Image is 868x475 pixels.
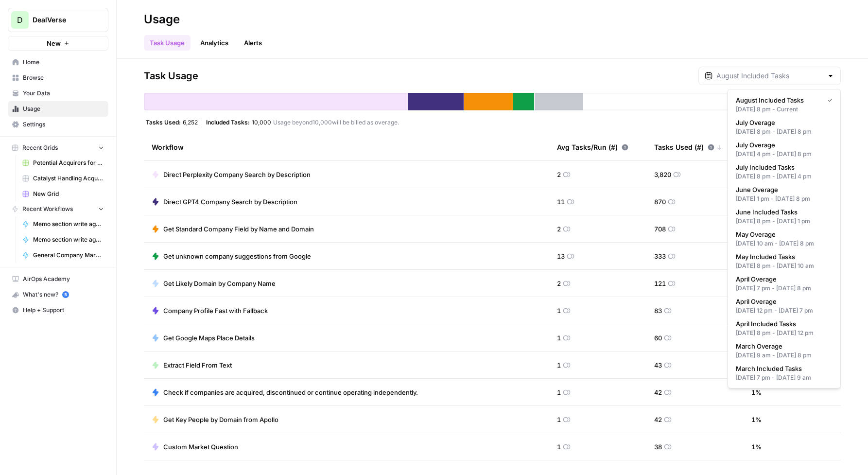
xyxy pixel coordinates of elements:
span: March Overage [736,341,829,351]
a: Catalyst Handling Acquisitions [18,171,108,186]
a: Get unknown company suggestions from Google [152,251,311,261]
span: Get Key People by Domain from Apollo [163,415,278,424]
span: 2 [557,224,561,234]
span: May Overage [736,229,829,239]
span: Browse [23,73,104,82]
span: April Overage [736,274,829,284]
a: Potential Acquirers for Deep Instinct [18,155,108,171]
div: [DATE] 9 am - [DATE] 8 pm [736,351,833,360]
div: [DATE] 8 pm - Current [736,105,833,114]
span: 13 [557,251,565,261]
span: 11 [557,197,565,207]
a: Usage [8,101,108,117]
button: Recent Grids [8,141,108,155]
span: 6,252 [183,118,198,126]
a: General Company Markdown 2 Slide Data Object [18,247,108,263]
div: [DATE] 1 pm - [DATE] 8 pm [736,194,833,203]
div: [DATE] 8 pm - [DATE] 1 pm [736,217,833,226]
span: 43 [654,360,662,370]
span: 60 [654,333,662,343]
span: June Included Tasks [736,207,829,217]
span: 121 [654,279,666,288]
span: Your Data [23,89,104,98]
a: Custom Market Question [152,442,238,452]
span: 83 [654,306,662,316]
a: Extract Field From Text [152,360,232,370]
div: Avg Tasks/Run (#) [557,134,628,160]
span: 870 [654,197,666,207]
div: [DATE] 4 pm - [DATE] 8 pm [736,150,833,158]
span: April Included Tasks [736,319,829,329]
span: August Included Tasks [736,95,820,105]
div: Tasks Used (#) [654,134,722,160]
span: Tasks Used: [146,118,181,126]
div: [DATE] 8 pm - [DATE] 4 pm [736,172,833,181]
span: Usage [23,105,104,113]
span: DealVerse [33,15,91,25]
a: Check if companies are acquired, discontinued or continue operating independently. [152,387,418,397]
span: July Included Tasks [736,162,829,172]
span: 10,000 [252,118,271,126]
a: Get Standard Company Field by Name and Domain [152,224,314,234]
span: 1 [557,306,561,316]
div: [DATE] 8 pm - [DATE] 8 pm [736,127,833,136]
button: Help + Support [8,302,108,318]
span: Catalyst Handling Acquisitions [33,174,104,183]
a: Task Usage [144,35,191,51]
button: What's new? 5 [8,287,108,302]
span: Task Usage [144,69,198,83]
span: 1 [557,387,561,397]
div: [DATE] 8 pm - [DATE] 12 pm [736,329,833,337]
span: Extract Field From Text [163,360,232,370]
a: Direct Perplexity Company Search by Description [152,170,311,179]
div: [DATE] 8 pm - [DATE] 10 am [736,262,833,270]
span: 333 [654,251,666,261]
button: Workspace: DealVerse [8,8,108,32]
span: Check if companies are acquired, discontinued or continue operating independently. [163,387,418,397]
span: 1 % [751,387,762,397]
span: 1 % [751,415,762,424]
span: Custom Market Question [163,442,238,452]
span: July Overage [736,118,829,127]
div: [DATE] 12 pm - [DATE] 7 pm [736,306,833,315]
span: Direct GPT4 Company Search by Description [163,197,297,207]
span: 3,820 [654,170,671,179]
button: Alerts [238,35,268,51]
span: May Included Tasks [736,252,829,262]
a: New Grid [18,186,108,202]
a: Memo section write agent V2 [18,216,108,232]
a: Company Profile Fast with Fallback [152,306,268,316]
a: Analytics [194,35,234,51]
span: Memo section write agent [33,235,104,244]
div: [DATE] 7 pm - [DATE] 9 am [736,373,833,382]
span: 2 [557,279,561,288]
div: [DATE] 10 am - [DATE] 8 pm [736,239,833,248]
span: AirOps Academy [23,275,104,283]
a: Get Likely Domain by Company Name [152,279,276,288]
span: June Overage [736,185,829,194]
span: 708 [654,224,666,234]
span: July Overage [736,140,829,150]
span: 38 [654,442,662,452]
input: August Included Tasks [716,71,823,81]
span: New Grid [33,190,104,198]
span: 1 [557,442,561,452]
span: Direct Perplexity Company Search by Description [163,170,311,179]
span: Recent Workflows [22,205,73,213]
a: Browse [8,70,108,86]
div: Usage [144,12,180,27]
span: Get unknown company suggestions from Google [163,251,311,261]
span: Usage beyond 10,000 will be billed as overage. [273,118,399,126]
span: Company Profile Fast with Fallback [163,306,268,316]
span: Potential Acquirers for Deep Instinct [33,158,104,167]
text: 5 [64,292,67,297]
a: 5 [62,291,69,298]
span: Included Tasks: [206,118,250,126]
span: D [17,14,23,26]
a: Direct GPT4 Company Search by Description [152,197,297,207]
div: Workflow [152,134,541,160]
span: New [47,38,61,48]
span: Get Standard Company Field by Name and Domain [163,224,314,234]
a: AirOps Academy [8,271,108,287]
span: March Included Tasks [736,364,829,373]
